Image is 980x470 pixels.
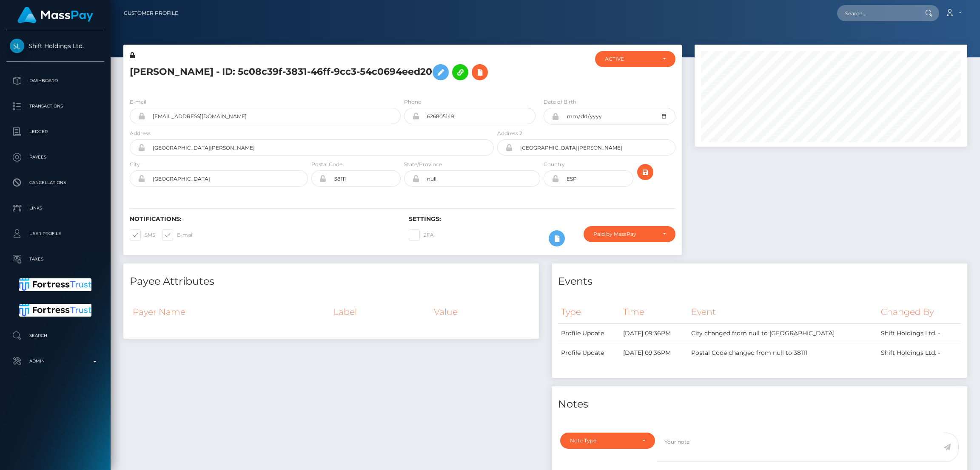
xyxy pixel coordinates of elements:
[130,229,155,241] label: SMS
[124,4,178,22] a: Customer Profile
[10,151,101,164] p: Payees
[558,324,620,343] td: Profile Update
[605,56,656,62] div: ACTIVE
[595,51,675,67] button: ACTIVE
[10,125,101,138] p: Ledger
[688,343,878,363] td: Postal Code changed from null to 38111
[560,433,655,449] button: Note Type
[6,172,104,193] a: Cancellations
[6,96,104,117] a: Transactions
[10,176,101,189] p: Cancellations
[330,300,431,323] th: Label
[878,300,961,324] th: Changed By
[558,300,620,324] th: Type
[688,300,878,324] th: Event
[409,229,434,241] label: 2FA
[620,324,688,343] td: [DATE] 09:36PM
[544,161,565,168] label: Country
[688,324,878,343] td: City changed from null to [GEOGRAPHIC_DATA]
[17,7,93,23] img: MassPay Logo
[620,343,688,363] td: [DATE] 09:36PM
[6,42,104,50] span: Shift Holdings Ltd.
[311,161,342,168] label: Postal Code
[409,215,675,223] h6: Settings:
[6,198,104,219] a: Links
[6,223,104,244] a: User Profile
[19,278,92,291] img: Fortress Trust
[10,202,101,215] p: Links
[584,226,675,242] button: Paid by MassPay
[10,227,101,240] p: User Profile
[878,324,961,343] td: Shift Holdings Ltd. -
[620,300,688,324] th: Time
[130,161,140,168] label: City
[593,231,656,238] div: Paid by MassPay
[6,121,104,142] a: Ledger
[10,329,101,342] p: Search
[404,161,442,168] label: State/Province
[130,300,330,323] th: Payer Name
[130,98,146,106] label: E-mail
[10,355,101,368] p: Admin
[6,249,104,270] a: Taxes
[19,304,92,317] img: Fortress Trust
[162,229,194,241] label: E-mail
[544,98,576,106] label: Date of Birth
[431,300,533,323] th: Value
[6,147,104,168] a: Payees
[497,130,522,137] label: Address 2
[10,253,101,266] p: Taxes
[10,74,101,87] p: Dashboard
[130,60,489,85] h5: [PERSON_NAME] - ID: 5c08c39f-3831-46ff-9cc3-54c0694eed20
[878,343,961,363] td: Shift Holdings Ltd. -
[6,351,104,372] a: Admin
[130,215,396,223] h6: Notifications:
[10,39,24,53] img: Shift Holdings Ltd.
[130,130,151,137] label: Address
[570,437,635,444] div: Note Type
[558,343,620,363] td: Profile Update
[558,397,961,412] h4: Notes
[10,100,101,113] p: Transactions
[404,98,421,106] label: Phone
[837,5,917,21] input: Search...
[558,274,961,289] h4: Events
[6,325,104,346] a: Search
[6,70,104,91] a: Dashboard
[130,274,533,289] h4: Payee Attributes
